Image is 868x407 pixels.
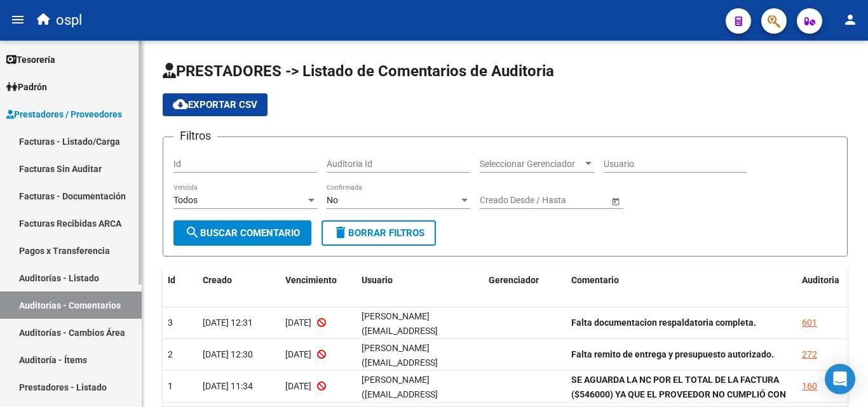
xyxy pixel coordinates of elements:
datatable-header-cell: Vencimiento [280,267,356,294]
datatable-header-cell: Usuario [356,267,484,294]
span: Comentario [571,275,619,285]
span: [PERSON_NAME] ([EMAIL_ADDRESS][DOMAIN_NAME]) [362,343,438,382]
span: Prestadores / Proveedores [6,107,122,121]
h3: Filtros [173,127,217,145]
span: [DATE] [285,349,311,359]
span: [PERSON_NAME] ([EMAIL_ADDRESS][DOMAIN_NAME]) [362,311,438,350]
mat-icon: menu [10,12,25,27]
mat-icon: delete [333,225,348,240]
datatable-header-cell: Creado [198,267,280,294]
span: [DATE] [285,317,311,328]
span: Vencimiento [285,275,337,285]
span: Usuario [362,275,393,285]
div: 601 [802,316,817,330]
button: Exportar CSV [163,93,268,116]
span: [DATE] 12:30 [203,349,253,359]
span: 3 [168,317,173,328]
span: Tesorería [6,53,55,67]
mat-icon: person [843,12,858,27]
span: 1 [168,381,173,391]
span: Padrón [6,80,47,94]
span: Exportar CSV [173,99,257,110]
span: PRESTADORES -> Listado de Comentarios de Auditoria [163,62,554,80]
div: Open Intercom Messenger [825,364,855,394]
span: No [327,195,338,205]
span: Id [168,275,175,285]
span: [DATE] 11:34 [203,381,253,391]
span: 2 [168,349,173,359]
span: Gerenciador [489,275,539,285]
datatable-header-cell: Gerenciador [484,267,566,294]
button: Borrar Filtros [322,220,436,246]
div: 272 [802,347,817,362]
datatable-header-cell: Auditoria [797,267,848,294]
strong: Falta documentacion respaldatoria completa. [571,317,756,328]
datatable-header-cell: Id [163,267,198,294]
span: Seleccionar Gerenciador [480,159,583,170]
datatable-header-cell: Comentario [566,267,797,294]
span: [DATE] 12:31 [203,317,253,328]
input: Start date [480,195,519,206]
span: Buscar Comentario [185,227,300,239]
button: Buscar Comentario [173,220,311,246]
span: Auditoria [802,275,839,285]
span: Creado [203,275,232,285]
strong: Falta remito de entrega y presupuesto autorizado. [571,349,774,359]
button: Open calendar [609,194,622,208]
span: [DATE] [285,381,311,391]
span: ospl [56,6,82,34]
div: 160 [802,379,817,394]
input: End date [530,195,592,206]
span: Borrar Filtros [333,227,424,239]
mat-icon: cloud_download [173,97,188,112]
mat-icon: search [185,225,200,240]
span: Todos [173,195,198,205]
